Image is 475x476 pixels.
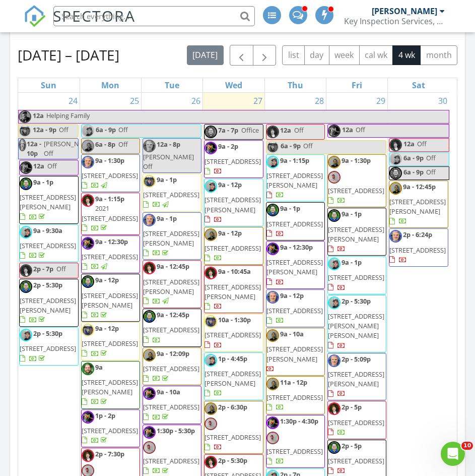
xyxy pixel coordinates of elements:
div: [PERSON_NAME] [372,6,437,16]
span: 2p - 5:09p [342,354,371,364]
a: 9a - 12:45p [STREET_ADDRESS][PERSON_NAME] [389,181,448,228]
a: 9a - 1:30p [STREET_ADDRESS] [81,154,140,193]
span: 1p - 4:45p [218,354,247,363]
span: [STREET_ADDRESS][PERSON_NAME] [389,197,446,216]
a: 9a - 1:15p 2021 [STREET_ADDRESS] [81,193,140,235]
img: maribeth_headshot.jpg [205,267,217,279]
a: 2p - 5:30p [STREET_ADDRESS] [19,327,79,366]
a: 11a - 12p [STREET_ADDRESS] [266,378,323,411]
button: [DATE] [187,45,224,65]
span: 9a - 12p [218,180,242,189]
img: maribeth_headshot.jpg [205,456,217,468]
a: 9a - 12:45p [STREET_ADDRESS][PERSON_NAME] [143,260,201,308]
span: 10a - 1:30p [218,315,251,324]
span: Off [294,126,304,135]
span: 9a - 1p [157,214,177,223]
img: img_7835_1.png [389,182,402,195]
img: image.jpg [328,258,341,270]
span: [STREET_ADDRESS][PERSON_NAME] [82,378,138,396]
a: 9a - 1:15p [STREET_ADDRESS][PERSON_NAME] [266,154,325,202]
img: photo_20210917_152200.jpg [143,387,156,400]
span: [STREET_ADDRESS] [143,402,199,411]
span: 9a - 12:45p [157,262,189,271]
a: 9a - 12p [STREET_ADDRESS] [82,324,138,358]
img: jose.jpg [205,126,217,138]
a: Go to August 29, 2025 [374,93,387,109]
span: [STREET_ADDRESS] [205,244,261,253]
span: 9a - 12:30p [95,237,128,246]
span: 9a - 1:15p [280,156,309,165]
input: Search everything... [53,6,255,26]
a: 1p - 4:45p [STREET_ADDRESS][PERSON_NAME] [205,354,261,398]
a: 9a - 12:45p [STREET_ADDRESS] [143,310,199,344]
img: jose.jpg [328,441,341,454]
a: 9a - 1p [STREET_ADDRESS][PERSON_NAME] [20,177,76,221]
a: 9a - 9:30a [STREET_ADDRESS] [20,226,76,260]
a: 1p - 4:45p [STREET_ADDRESS][PERSON_NAME] [204,352,263,400]
span: [STREET_ADDRESS][PERSON_NAME] [205,195,261,214]
a: 9a - 10a [STREET_ADDRESS][PERSON_NAME] [266,328,325,376]
a: 2p - 5p [STREET_ADDRESS] [328,441,384,475]
span: Office [241,126,259,135]
span: [STREET_ADDRESS] [20,241,76,250]
span: 9a - 2p [218,142,238,151]
a: Thursday [286,78,305,92]
span: [STREET_ADDRESS][PERSON_NAME] [266,344,323,363]
a: 9a - 1:30p [STREET_ADDRESS] [82,156,138,190]
img: img_7835_1.png [205,228,217,241]
span: 9a - 1p [157,175,177,184]
span: [STREET_ADDRESS][PERSON_NAME] [20,193,76,211]
span: [STREET_ADDRESS] [143,190,199,199]
a: 2p - 6:30p [STREET_ADDRESS] [205,402,261,452]
a: 9a - 12p [STREET_ADDRESS] [266,291,323,325]
img: 20250714_154728_2.jpg [205,418,217,430]
span: 2p - 5:30p [33,329,62,338]
span: [STREET_ADDRESS] [266,393,323,402]
a: 9a - 12p [STREET_ADDRESS] [81,322,140,361]
span: 1:30p - 5:30p [157,426,195,435]
img: photo_20210917_152200.jpg [143,426,156,439]
img: photo_20210917_152200.jpg [266,243,279,255]
button: day [304,45,329,65]
h2: [DATE] – [DATE] [18,45,119,65]
button: 4 wk [392,45,421,65]
img: img_7835_1.png [82,140,94,152]
span: [STREET_ADDRESS] [266,447,323,456]
span: Off [118,125,128,134]
a: 9a - 10a [STREET_ADDRESS][PERSON_NAME] [266,329,323,373]
span: 6a - 9p [95,125,116,137]
span: 9a - 1p [280,204,300,213]
a: 9a - 12:45p [STREET_ADDRESS][PERSON_NAME] [143,262,199,306]
span: 2p - 5p [342,402,362,411]
span: 9a - 1p [342,209,362,218]
img: image.jpg [205,180,217,193]
a: 2p - 5:30p [STREET_ADDRESS][PERSON_NAME] [19,279,79,327]
span: [STREET_ADDRESS][PERSON_NAME] [328,370,384,388]
span: 9a - 12:45p [403,182,436,191]
img: a1db0a8f625f48f393bd57470bd4aab5.jpeg [143,175,156,188]
a: Friday [350,78,364,92]
span: 6a - 9p [280,141,301,153]
a: 9a - 1p [STREET_ADDRESS] [266,204,323,237]
a: 9a - 1p [STREET_ADDRESS] [143,173,201,212]
a: 9a - 1p [STREET_ADDRESS][PERSON_NAME] [19,176,79,224]
a: Wednesday [223,78,244,92]
img: jose.jpg [266,204,279,216]
a: 9a - 12:30p [STREET_ADDRESS] [82,237,138,271]
a: 9a - 1p [STREET_ADDRESS] [327,256,386,294]
span: 6a - 9p [403,153,424,165]
a: 11a - 12p [STREET_ADDRESS] [266,376,325,414]
img: img_20250218_1029143333333333333.jpg [328,354,341,367]
span: 9a - 1p [33,177,53,187]
a: 2p - 5:30p [STREET_ADDRESS][PERSON_NAME] [20,280,76,324]
img: maribeth_headshot.jpg [143,262,156,274]
span: 9a - 10a [280,329,304,338]
a: 9a - 12p [STREET_ADDRESS] [204,227,263,265]
img: a1db0a8f625f48f393bd57470bd4aab5.jpeg [82,324,94,336]
a: 9a [STREET_ADDRESS][PERSON_NAME] [81,361,140,409]
span: 2p - 7:30p [95,449,124,458]
img: photo_20210917_152200.jpg [205,142,217,154]
img: photo_20210917_152200.jpg [328,125,341,137]
span: 9a - 12:09p [157,349,189,358]
img: 20250714_154728_2.jpg [143,441,156,454]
